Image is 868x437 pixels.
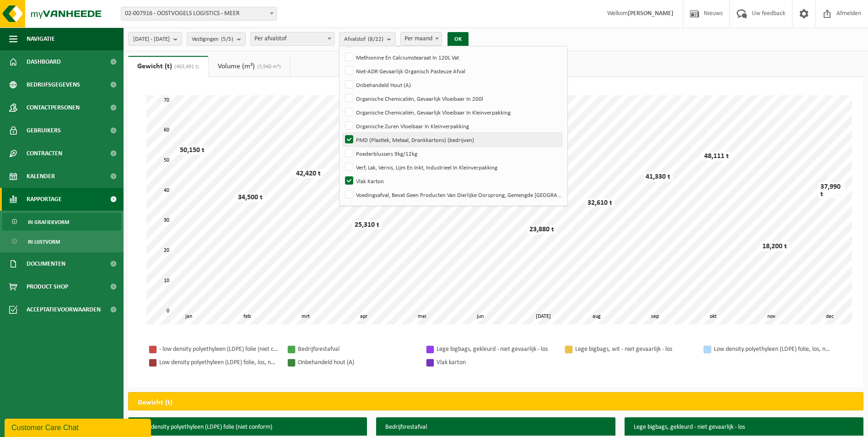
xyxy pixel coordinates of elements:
span: Bedrijfsgegevens [27,73,80,96]
a: In lijstvorm [2,233,121,250]
span: Gebruikers [27,119,61,142]
div: 48,111 t [702,152,731,161]
button: Afvalstof(8/22) [339,32,396,46]
span: Per maand [400,32,442,46]
span: In grafiekvorm [28,213,69,231]
div: 23,880 t [527,225,556,234]
div: - low density polyethyleen (LDPE) folie (niet conform) [159,344,278,355]
div: Bedrijfsrestafval [298,344,417,355]
span: In lijstvorm [28,233,60,251]
div: 37,990 t [818,182,845,199]
div: 32,610 t [585,198,615,208]
span: Contracten [27,142,62,165]
label: Verf, Lak, Vernis, Lijm En Inkt, Industrieel In Kleinverpakking [343,160,562,174]
span: Product Shop [27,275,68,298]
span: Afvalstof [344,33,383,46]
div: 42,420 t [294,169,323,178]
span: Contactpersonen [27,96,80,119]
div: 50,150 t [178,146,207,155]
label: Organische Zuren Vloeibaar In Kleinverpakking [343,119,562,133]
div: 25,310 t [352,220,382,229]
span: Per afvalstof [250,32,334,46]
span: Per maand [401,33,442,45]
div: Low density polyethyleen (LDPE) folie, los, naturel [714,344,833,355]
span: Rapportage [27,188,62,211]
a: Volume (m³) [209,56,290,77]
label: Voedingsafval, Bevat Geen Producten Van Dierlijke Oorsprong, Gemengde [GEOGRAPHIC_DATA] (exclusie... [343,188,562,202]
span: Documenten [27,252,65,275]
span: Kalender [27,165,55,188]
label: Vlak Karton [343,174,562,188]
label: Poederblussers 9kg/12kg [343,147,562,160]
span: (463,491 t) [172,64,199,70]
label: Organische Chemicaliën, Gevaarlijk Vloeibaar In Kleinverpakking [343,105,562,119]
label: Niet-ADR Gevaarlijk Organisch Pasteuze Afval [343,64,562,78]
span: Acceptatievoorwaarden [27,298,101,321]
strong: [PERSON_NAME] [628,10,674,17]
button: OK [447,32,469,47]
button: Vestigingen(5/5) [187,32,246,46]
span: 02-007916 - OOSTVOGELS LOGISTICS - MEER [121,7,276,20]
div: 18,200 t [760,242,789,251]
div: 41,330 t [643,172,673,181]
div: Lege bigbags, gekleurd - niet gevaarlijk - los [437,344,555,355]
label: Organische Chemicaliën, Gevaarlijk Vloeibaar In 200l [343,92,562,105]
iframe: chat widget [5,417,153,437]
span: Navigatie [27,27,55,50]
h2: Gewicht (t) [129,393,182,413]
label: Onbehandeld Hout (A) [343,78,562,92]
button: [DATE] - [DATE] [128,32,182,46]
span: Vestigingen [192,33,233,46]
a: Gewicht (t) [128,56,208,77]
count: (5/5) [221,36,233,42]
div: 34,500 t [236,193,265,202]
span: (5,940 m³) [255,64,281,70]
div: Lege bigbags, wit - niet gevaarlijk - los [575,344,694,355]
span: Per afvalstof [251,33,334,45]
span: Dashboard [27,50,61,73]
label: PMD (Plastiek, Metaal, Drankkartons) (bedrijven) [343,133,562,147]
span: [DATE] - [DATE] [133,33,170,46]
div: Vlak karton [437,357,555,368]
div: Onbehandeld hout (A) [298,357,417,368]
count: (8/22) [368,36,383,42]
a: In grafiekvorm [2,213,121,230]
div: Low density polyethyleen (LDPE) folie, los, naturel/gekleurd (80/20) [159,357,278,368]
label: Methionine En Calciumstearaat In 120L Vat [343,50,562,64]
